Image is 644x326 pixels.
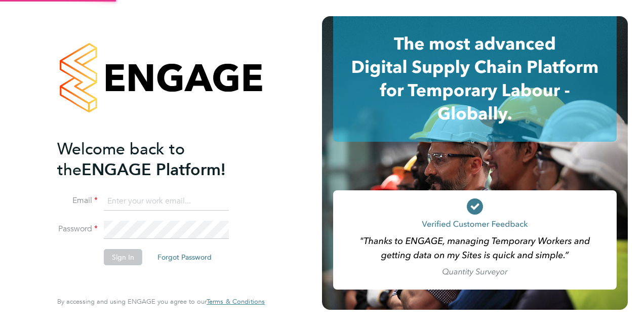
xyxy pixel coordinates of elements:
[104,192,229,211] input: Enter your work email...
[57,139,255,180] h2: ENGAGE Platform!
[149,249,220,265] button: Forgot Password
[57,224,98,234] label: Password
[57,297,265,306] span: By accessing and using ENGAGE you agree to our
[57,195,98,206] label: Email
[57,139,185,180] span: Welcome back to the
[207,298,265,306] a: Terms & Conditions
[207,297,265,306] span: Terms & Conditions
[104,249,142,265] button: Sign In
